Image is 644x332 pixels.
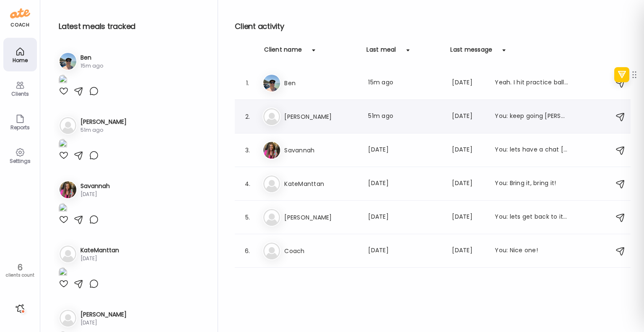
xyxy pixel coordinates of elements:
img: images%2FvV3N1mBCihOXSWmapII1lX3jnZx2%2F7fwfZDoUNrQmIFpLdJ8n%2FSBjlYKxwrpk2xviOfQ5D_1080 [59,203,67,214]
h3: Savannah [284,145,358,155]
img: images%2FAx3BfX4DLvWIkWyUIDkeiHI7a6B3%2FHFkaJPZIC3x540YFhzlj%2FRVih74O2a8jsqN1fXyXf_1080 [59,267,67,279]
div: Yeah. I hit practice balls for 50minites at the indoor range. I’m putting weight on [PERSON_NAME]... [495,78,569,88]
div: 2. [242,112,252,122]
div: You: Nice one! [495,246,569,256]
div: [DATE] [80,319,127,327]
div: 15m ago [80,62,103,70]
div: [DATE] [368,179,442,189]
div: 6 [3,262,37,272]
h3: KateManttan [80,246,119,255]
div: Home [5,58,35,63]
div: 51m ago [80,126,127,134]
img: bg-avatar-default.svg [263,108,280,125]
h3: Coach [284,246,358,256]
div: [DATE] [452,112,485,122]
div: You: keep going [PERSON_NAME] I'm getting a good snapshot [495,112,569,122]
div: coach [10,21,29,29]
div: [DATE] [452,212,485,222]
img: bg-avatar-default.svg [263,209,280,226]
h3: [PERSON_NAME] [80,310,127,319]
img: bg-avatar-default.svg [60,117,76,134]
div: Reports [5,125,35,130]
div: [DATE] [80,255,119,262]
div: 4. [242,179,252,189]
h3: Ben [284,78,358,88]
div: 3. [242,145,252,155]
h3: [PERSON_NAME] [284,112,358,122]
img: avatars%2FC0EujpuWT6MhPEPNi8h0msqvixb2 [60,53,76,70]
div: 6. [242,246,252,256]
h2: Client activity [235,20,631,33]
div: [DATE] [452,145,485,155]
img: avatars%2FvV3N1mBCihOXSWmapII1lX3jnZx2 [60,181,76,198]
img: avatars%2FC0EujpuWT6MhPEPNi8h0msqvixb2 [263,75,280,91]
div: [DATE] [80,191,110,198]
h3: Ben [80,53,103,62]
h3: Savannah [80,182,110,191]
div: clients count [3,272,37,278]
div: Settings [5,158,35,164]
img: ate [10,7,30,20]
img: bg-avatar-default.svg [60,310,76,327]
div: Last meal [366,45,396,59]
img: avatars%2FvV3N1mBCihOXSWmapII1lX3jnZx2 [263,142,280,159]
div: 51m ago [368,112,442,122]
div: Last message [450,45,492,59]
div: You: lets get back to it brother [495,212,569,222]
div: [DATE] [368,246,442,256]
img: images%2F3PpfLNzWopVatfejJKcbQPYLsc12%2FNvewm5kF9HJ4KuabP3fa%2FGFPiCiyZjzbeM5vXH3rf_1080 [59,139,67,150]
h3: [PERSON_NAME] [284,212,358,222]
h3: KateManttan [284,179,358,189]
div: [DATE] [452,246,485,256]
div: 1. [242,78,252,88]
h3: [PERSON_NAME] [80,118,127,126]
div: [DATE] [452,179,485,189]
div: [DATE] [368,145,442,155]
img: bg-avatar-default.svg [60,246,76,262]
div: [DATE] [368,212,442,222]
img: bg-avatar-default.svg [263,243,280,259]
div: Client name [264,45,302,59]
div: Clients [5,91,35,97]
div: You: Bring it, bring it! [495,179,569,189]
h2: Latest meals tracked [59,20,204,33]
div: 5. [242,212,252,222]
img: images%2FC0EujpuWT6MhPEPNi8h0msqvixb2%2FYntlH8lnUprvlwFoyBW7%2FG0Rx55allTjMFH4rn7eA_1080 [59,75,67,86]
div: 15m ago [368,78,442,88]
img: bg-avatar-default.svg [263,175,280,192]
div: [DATE] [452,78,485,88]
div: You: lets have a chat [DATE]. I hope you had a great weekedn away! [495,145,569,155]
